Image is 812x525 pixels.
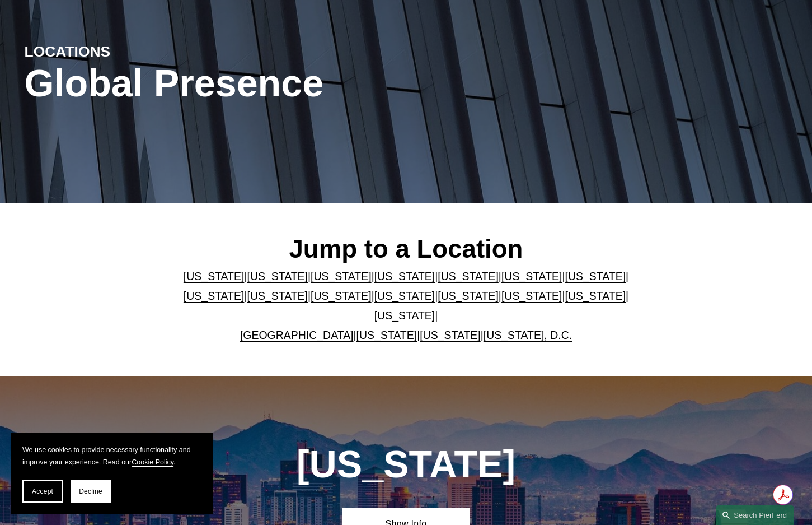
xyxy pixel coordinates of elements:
[247,290,308,302] a: [US_STATE]
[565,270,626,282] a: [US_STATE]
[71,480,111,503] button: Decline
[32,487,53,495] span: Accept
[240,329,354,341] a: [GEOGRAPHIC_DATA]
[311,290,372,302] a: [US_STATE]
[184,234,629,264] h2: Jump to a Location
[184,290,245,302] a: [US_STATE]
[247,442,565,486] h1: [US_STATE]
[25,61,533,105] h1: Global Presence
[184,267,629,345] p: | | | | | | | | | | | | | | | | | |
[11,433,213,514] section: Cookie banner
[501,270,562,282] a: [US_STATE]
[501,290,562,302] a: [US_STATE]
[184,270,245,282] a: [US_STATE]
[25,43,215,62] h4: LOCATIONS
[716,505,794,525] a: Search this site
[438,290,499,302] a: [US_STATE]
[132,458,173,466] a: Cookie Policy
[311,270,372,282] a: [US_STATE]
[374,270,435,282] a: [US_STATE]
[22,444,201,469] p: We use cookies to provide necessary functionality and improve your experience. Read our .
[420,329,481,341] a: [US_STATE]
[565,290,626,302] a: [US_STATE]
[484,329,572,341] a: [US_STATE], D.C.
[438,270,499,282] a: [US_STATE]
[374,290,435,302] a: [US_STATE]
[22,480,63,503] button: Accept
[374,309,435,322] a: [US_STATE]
[247,270,308,282] a: [US_STATE]
[79,487,102,495] span: Decline
[356,329,417,341] a: [US_STATE]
